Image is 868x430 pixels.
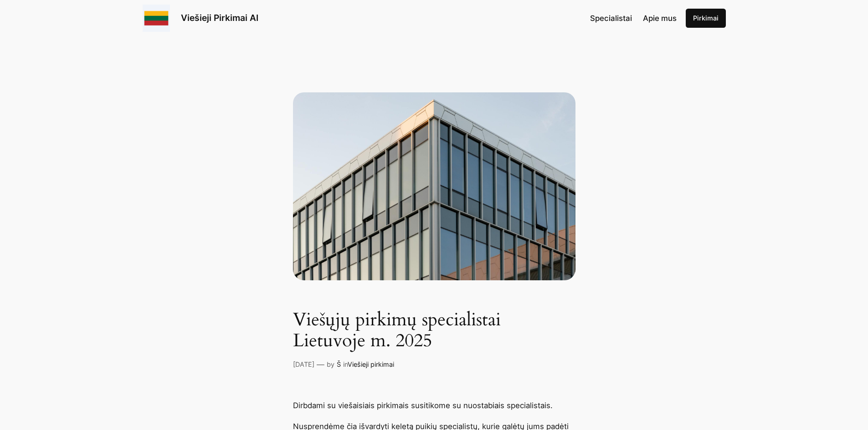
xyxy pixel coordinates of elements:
[181,12,258,23] a: Viešieji Pirkimai AI
[293,360,314,368] a: [DATE]
[590,12,677,24] nav: Navigation
[643,12,677,24] a: Apie mus
[590,14,632,23] span: Specialistai
[337,360,341,368] a: Š
[143,5,170,32] img: Viešieji pirkimai logo
[643,14,677,23] span: Apie mus
[317,359,324,370] p: —
[293,400,575,411] p: Dirbdami su viešaisiais pirkimais susitikome su nuostabiais specialistais.
[293,309,575,351] h1: Viešųjų pirkimų specialistai Lietuvoje m. 2025
[348,360,394,368] a: Viešieji pirkimai
[686,9,726,28] a: Pirkimai
[343,360,348,368] span: in
[293,92,575,280] : glass covered building day daytime
[327,359,334,369] p: by
[590,12,632,24] a: Specialistai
